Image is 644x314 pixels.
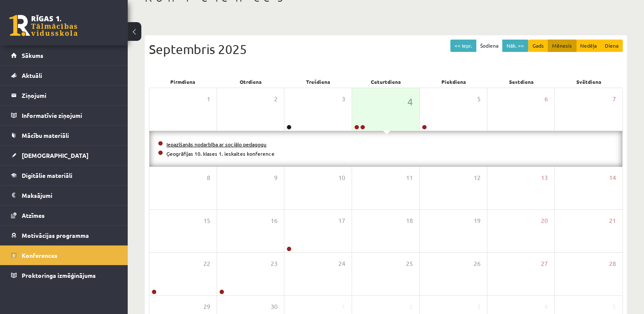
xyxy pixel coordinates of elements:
[271,259,278,268] span: 23
[203,216,210,226] span: 15
[9,15,77,36] a: Rīgas 1. Tālmācības vidusskola
[528,40,548,52] button: Gads
[22,151,89,159] span: [DEMOGRAPHIC_DATA]
[613,94,616,104] span: 7
[22,211,45,219] span: Atzīmes
[149,76,217,88] div: Pirmdiena
[274,94,278,104] span: 2
[474,173,481,183] span: 12
[338,173,345,183] span: 10
[541,173,548,183] span: 13
[11,226,117,245] a: Motivācijas programma
[541,216,548,226] span: 20
[420,76,487,88] div: Piekdiena
[502,40,528,52] button: Nāk. >>
[11,86,117,105] a: Ziņojumi
[22,271,96,279] span: Proktoringa izmēģinājums
[338,216,345,226] span: 17
[544,302,548,311] span: 4
[11,146,117,165] a: [DEMOGRAPHIC_DATA]
[284,76,352,88] div: Trešdiena
[474,259,481,268] span: 26
[613,302,616,311] span: 5
[11,265,117,285] a: Proktoringa izmēģinājums
[22,86,117,105] legend: Ziņojumi
[487,76,555,88] div: Sestdiena
[11,245,117,265] a: Konferences
[406,216,413,226] span: 18
[271,216,278,226] span: 16
[11,46,117,65] a: Sākums
[342,94,345,104] span: 3
[11,206,117,225] a: Atzīmes
[203,302,210,311] span: 29
[22,251,57,259] span: Konferences
[406,259,413,268] span: 25
[11,186,117,205] a: Maksājumi
[555,76,623,88] div: Svētdiena
[207,94,210,104] span: 1
[166,141,266,148] a: Iepazīšanās nodarbība ar sociālo pedagogu
[22,71,42,79] span: Aktuāli
[22,131,69,139] span: Mācību materiāli
[342,302,345,311] span: 1
[476,40,503,52] button: Šodiena
[11,126,117,145] a: Mācību materiāli
[474,216,481,226] span: 19
[338,259,345,268] span: 24
[207,173,210,183] span: 8
[274,173,278,183] span: 9
[407,94,413,109] span: 4
[22,171,72,179] span: Digitālie materiāli
[544,94,548,104] span: 6
[11,166,117,185] a: Digitālie materiāli
[271,302,278,311] span: 30
[450,40,476,52] button: << Iepr.
[11,106,117,125] a: Informatīvie ziņojumi
[22,186,117,205] legend: Maksājumi
[406,173,413,183] span: 11
[409,302,413,311] span: 2
[548,40,576,52] button: Mēnesis
[477,302,481,311] span: 3
[601,40,623,52] button: Diena
[477,94,481,104] span: 5
[576,40,601,52] button: Nedēļa
[217,76,284,88] div: Otrdiena
[609,259,616,268] span: 28
[203,259,210,268] span: 22
[11,66,117,85] a: Aktuāli
[166,150,275,157] a: Ģeogrāfijas 10. klases 1. ieskaites konference
[541,259,548,268] span: 27
[609,173,616,183] span: 14
[352,76,420,88] div: Ceturtdiena
[149,40,623,59] div: Septembris 2025
[22,231,89,239] span: Motivācijas programma
[22,106,117,125] legend: Informatīvie ziņojumi
[609,216,616,226] span: 21
[22,51,43,59] span: Sākums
